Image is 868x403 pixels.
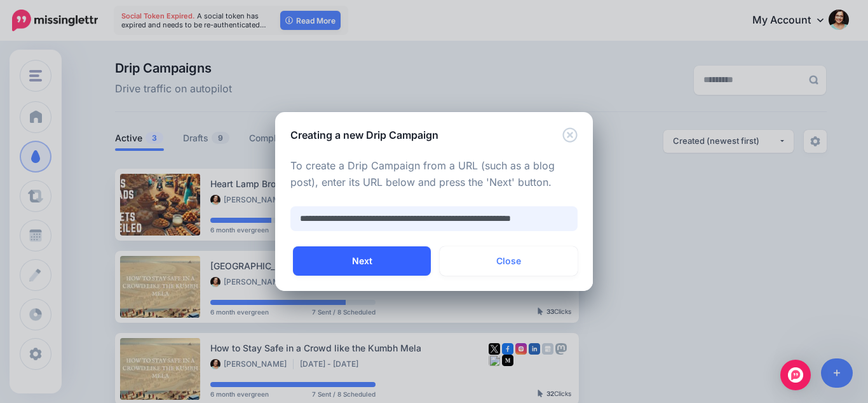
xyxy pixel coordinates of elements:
p: To create a Drip Campaign from a URL (such as a blog post), enter its URL below and press the 'Ne... [290,158,578,191]
button: Next [293,246,431,276]
h5: Creating a new Drip Campaign [290,127,438,143]
div: Open Intercom Messenger [780,360,811,390]
button: Close [562,127,578,143]
button: Close [440,246,578,276]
